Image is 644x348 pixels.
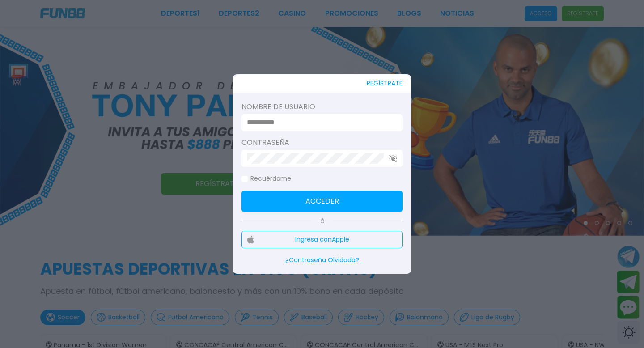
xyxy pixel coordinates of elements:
label: Contraseña [241,137,402,148]
label: Nombre de usuario [241,102,402,112]
button: Ingresa conApple [241,231,402,248]
button: REGÍSTRATE [367,74,402,93]
p: Ó [241,217,402,225]
button: Acceder [241,191,402,212]
label: Recuérdame [241,174,291,183]
p: ¿Contraseña Olvidada? [241,255,402,265]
